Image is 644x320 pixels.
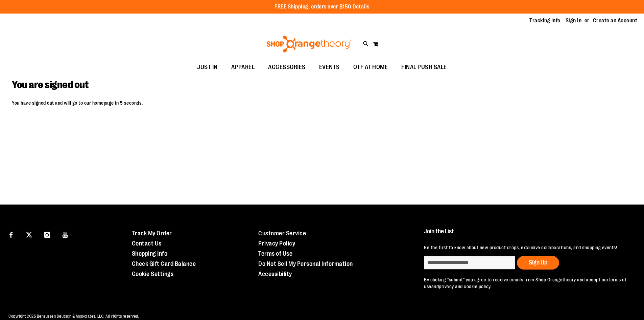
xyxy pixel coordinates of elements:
p: You have signed out and will go to our homepage in 5 seconds. [12,100,632,106]
a: JUST IN [190,60,224,75]
a: Accessibility [258,271,292,277]
a: terms of use [424,277,626,289]
span: APPAREL [231,60,255,75]
a: Contact Us [132,240,162,247]
a: Visit our X page [23,228,35,240]
a: ACCESSORIES [261,60,312,75]
img: Twitter [26,232,32,238]
a: Do Not Sell My Personal Information [258,260,353,267]
p: Be the first to know about new product drops, exclusive collaborations, and shopping events! [424,244,628,251]
a: Visit our Facebook page [5,228,17,240]
a: Terms of Use [258,250,292,257]
a: Create an Account [593,17,638,24]
a: Check Gift Card Balance [132,260,196,267]
a: Visit our Youtube page [59,228,71,240]
input: enter email [424,256,515,270]
img: Shop Orangetheory [265,36,353,52]
a: Details [353,4,369,10]
button: Sign Up [517,256,559,270]
span: Copyright 2025 Bensussen Deutsch & Associates, LLC. All rights reserved. [8,314,139,319]
p: By clicking "submit" you agree to receive emails from Shop Orangetheory and accept our and [424,276,628,290]
a: Track My Order [132,230,172,237]
a: Privacy Policy [258,240,295,247]
p: FREE Shipping, orders over $150. [275,3,369,11]
a: privacy and cookie policy. [439,284,492,289]
a: EVENTS [312,60,347,75]
a: Customer Service [258,230,306,237]
a: OTF AT HOME [347,60,395,75]
a: Sign In [566,17,582,24]
a: Cookie Settings [132,271,174,277]
a: FINAL PUSH SALE [395,60,454,75]
a: Visit our Instagram page [41,228,53,240]
span: FINAL PUSH SALE [401,60,447,75]
span: You are signed out [12,79,88,90]
span: ACCESSORIES [268,60,306,75]
h4: Join the List [424,228,628,241]
a: APPAREL [224,60,262,75]
span: Sign Up [529,259,547,266]
span: EVENTS [319,60,340,75]
a: Tracking Info [529,17,560,24]
span: OTF AT HOME [353,60,388,75]
span: JUST IN [197,60,218,75]
a: Shopping Info [132,250,168,257]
